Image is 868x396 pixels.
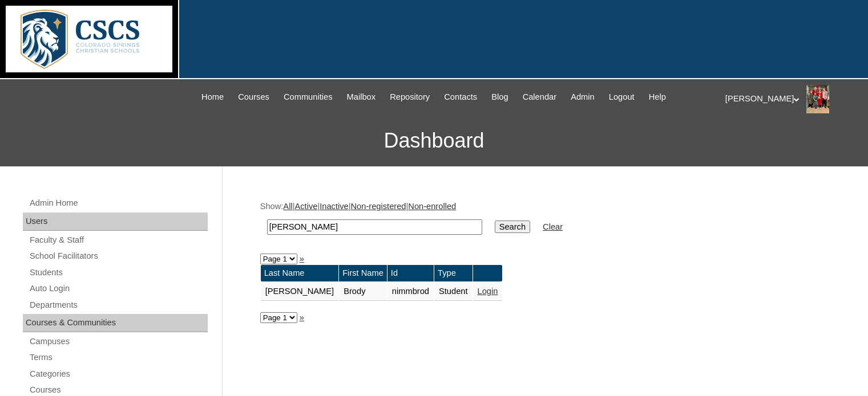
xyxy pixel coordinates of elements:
span: Repository [390,91,430,104]
td: [PERSON_NAME] [261,282,339,301]
td: Last Name [261,265,339,281]
a: Terms [29,350,208,365]
input: Search [267,219,482,235]
a: Admin Home [29,196,208,210]
a: Mailbox [341,91,382,104]
a: Faculty & Staff [29,233,208,247]
a: Categories [29,367,208,381]
a: School Facilitators [29,249,208,263]
td: First Name [339,265,387,281]
a: Login [478,287,498,296]
a: Clear [543,222,563,231]
td: Brody [339,282,387,301]
span: Mailbox [347,91,376,104]
input: Search [495,221,530,233]
a: Courses [232,91,275,104]
span: Calendar [523,91,556,104]
a: Communities [278,91,338,104]
td: Id [387,265,434,281]
a: Active [294,202,317,211]
a: Students [29,266,208,280]
a: » [300,254,304,263]
a: Blog [486,91,514,104]
a: Calendar [517,91,562,104]
a: Inactive [320,202,349,211]
div: Show: | | | | [260,201,825,241]
div: [PERSON_NAME] [725,85,857,113]
span: Contacts [444,91,477,104]
a: Help [643,91,672,104]
a: Auto Login [29,281,208,296]
a: Non-enrolled [408,202,456,211]
img: logo-white.png [6,6,172,72]
span: Home [201,91,224,104]
td: nimmbrod [387,282,434,301]
td: Student [434,282,473,301]
a: Non-registered [351,202,406,211]
div: Users [23,213,208,231]
a: Campuses [29,334,208,349]
h3: Dashboard [6,115,862,166]
a: All [283,202,292,211]
span: Logout [609,91,635,104]
a: Contacts [438,91,483,104]
span: Blog [491,91,508,104]
td: Type [434,265,473,281]
a: Home [196,91,229,104]
span: Admin [571,91,595,104]
a: Admin [565,91,600,104]
span: Help [649,91,666,104]
div: Courses & Communities [23,314,208,332]
a: » [300,313,304,322]
span: Communities [284,91,333,104]
img: Stephanie Phillips [806,85,829,113]
a: Departments [29,298,208,312]
span: Courses [238,91,269,104]
a: Repository [384,91,435,104]
a: Logout [603,91,640,104]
